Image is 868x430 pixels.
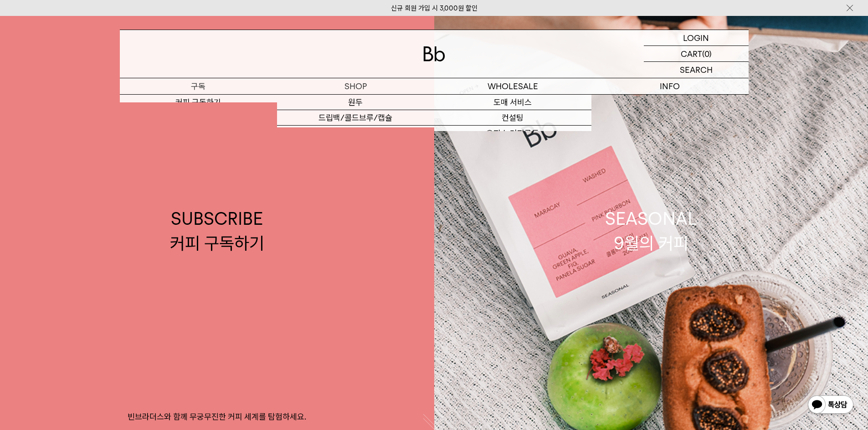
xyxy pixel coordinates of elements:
[807,395,854,416] img: 카카오톡 채널 1:1 채팅 버튼
[605,207,697,255] div: SEASONAL 9월의 커피
[277,78,434,94] a: SHOP
[434,95,591,110] a: 도매 서비스
[644,30,749,46] a: LOGIN
[644,46,749,62] a: CART (0)
[277,126,434,141] a: 선물세트
[120,95,277,110] a: 커피 구독하기
[170,207,264,255] div: SUBSCRIBE 커피 구독하기
[434,78,591,94] p: WHOLESALE
[683,30,709,46] p: LOGIN
[391,4,478,12] a: 신규 회원 가입 시 3,000원 할인
[680,62,713,78] p: SEARCH
[702,46,712,61] p: (0)
[120,78,277,94] a: 구독
[681,46,702,61] p: CART
[591,78,749,94] p: INFO
[434,126,591,141] a: 오피스 커피구독
[277,95,434,110] a: 원두
[277,110,434,126] a: 드립백/콜드브루/캡슐
[423,46,445,61] img: 로고
[434,110,591,126] a: 컨설팅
